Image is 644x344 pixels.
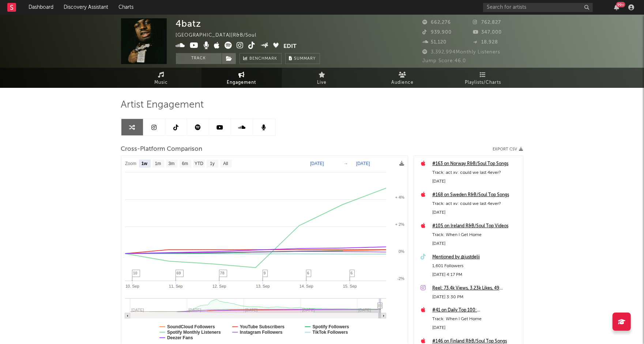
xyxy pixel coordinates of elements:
[121,101,204,109] span: Artist Engagement
[432,168,519,177] div: Track: act xv: could we last 4ever?
[282,68,362,88] a: Live
[121,68,202,88] a: Music
[240,324,285,329] text: YouTube Subscribers
[465,78,501,87] span: Playlists/Charts
[240,53,282,64] a: Benchmark
[432,324,519,332] div: [DATE]
[391,78,414,87] span: Audience
[154,78,168,87] span: Music
[167,335,193,340] text: Deezer Fans
[423,40,447,45] span: 51,120
[356,161,370,166] text: [DATE]
[317,78,327,87] span: Live
[473,20,501,25] span: 762,827
[294,57,316,61] span: Summary
[432,284,519,293] a: Reel: 73.4k Views, 3.23k Likes, 49 Comments
[312,330,348,335] text: TikTok Followers
[423,59,466,63] span: Jump Score: 46.0
[473,30,502,35] span: 347,000
[432,270,519,279] div: [DATE] 4:17 PM
[176,53,222,64] button: Track
[169,284,182,288] text: 11. Sep
[210,161,215,167] text: 1y
[432,208,519,217] div: [DATE]
[432,231,519,239] div: Track: When I Get Home
[194,161,203,167] text: YTD
[177,271,181,275] span: 69
[395,195,404,199] text: + 4%
[423,30,452,35] span: 939,900
[155,161,161,167] text: 1m
[312,324,349,329] text: Spotify Followers
[362,68,443,88] a: Audience
[256,284,270,288] text: 13. Sep
[493,147,523,152] button: Export CSV
[399,249,404,254] text: 0%
[616,2,625,7] div: 99 +
[285,53,320,64] button: Summary
[483,3,593,12] input: Search for artists
[182,161,188,167] text: 6m
[264,271,266,275] span: 9
[473,40,498,45] span: 18,928
[432,293,519,302] div: [DATE] 3:30 PM
[614,4,619,10] button: 99+
[250,55,278,63] span: Benchmark
[227,78,256,87] span: Engagement
[432,177,519,186] div: [DATE]
[423,20,451,25] span: 662,276
[310,161,324,166] text: [DATE]
[141,161,147,167] text: 1w
[176,31,265,40] div: [GEOGRAPHIC_DATA] | R&B/Soul
[432,262,519,270] div: 1,601 Followers
[397,276,404,281] text: -2%
[343,284,357,288] text: 15. Sep
[202,68,282,88] a: Engagement
[125,284,139,288] text: 10. Sep
[432,199,519,208] div: Track: act xv: could we last 4ever?
[299,284,313,288] text: 14. Sep
[220,271,225,275] span: 78
[443,68,523,88] a: Playlists/Charts
[168,161,174,167] text: 3m
[432,315,519,324] div: Track: When I Get Home
[125,161,136,167] text: Zoom
[176,18,202,29] div: 4batz
[432,253,519,262] a: Mentioned by @justdelii
[432,239,519,248] div: [DATE]
[133,271,138,275] span: 10
[223,161,228,167] text: All
[432,306,519,315] a: #41 on Daily Top 100: [GEOGRAPHIC_DATA]
[432,222,519,231] a: #105 on Ireland R&B/Soul Top Videos
[212,284,226,288] text: 12. Sep
[432,191,519,199] a: #168 on Sweden R&B/Soul Top Songs
[307,271,309,275] span: 6
[240,330,282,335] text: Instagram Followers
[344,161,348,166] text: →
[283,42,297,51] button: Edit
[423,50,501,55] span: 3,392,994 Monthly Listeners
[121,145,203,154] span: Cross-Platform Comparison
[395,222,404,227] text: + 2%
[351,271,353,275] span: 6
[167,330,221,335] text: Spotify Monthly Listeners
[167,324,215,329] text: SoundCloud Followers
[432,160,519,168] a: #163 on Norway R&B/Soul Top Songs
